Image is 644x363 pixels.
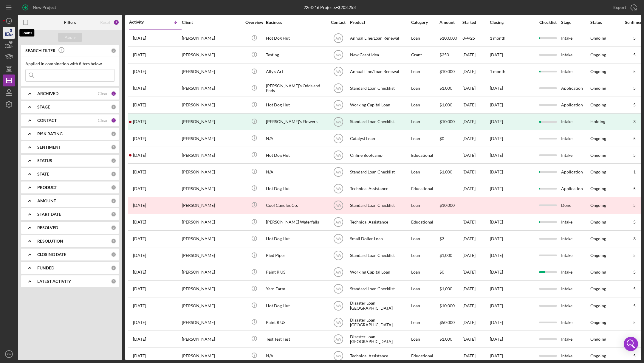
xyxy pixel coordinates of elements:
[7,353,11,356] text: AW
[37,118,57,123] b: CONTACT
[133,36,146,41] time: 2025-08-04 20:20
[111,118,116,123] div: 1
[350,248,410,263] div: Standard Loan Checklist
[335,187,341,191] text: AW
[411,214,439,230] div: Educational
[111,131,116,136] div: 0
[335,337,341,341] text: AW
[590,220,606,224] div: Ongoing
[590,236,606,241] div: Ongoing
[25,61,115,66] div: Applied in combination with filters below
[133,353,146,358] time: 2023-04-13 22:24
[462,264,489,280] div: [DATE]
[490,86,503,91] time: [DATE]
[439,298,462,314] div: $10,000
[590,186,606,191] div: Ongoing
[350,47,410,63] div: New Grant Idea
[561,264,590,280] div: Intake
[3,348,15,360] button: AW
[266,331,326,347] div: Test Test Test
[350,181,410,196] div: Technical Assistance
[490,169,503,174] time: [DATE]
[335,270,341,274] text: AW
[561,197,590,213] div: Done
[182,97,241,113] div: [PERSON_NAME]
[490,136,503,141] time: [DATE]
[18,1,62,13] button: New Project
[462,147,489,163] div: [DATE]
[561,164,590,180] div: Application
[182,214,241,230] div: [PERSON_NAME]
[133,253,146,258] time: 2024-04-12 15:20
[439,197,462,213] div: $10,000
[590,270,606,274] div: Ongoing
[133,303,146,308] time: 2023-11-28 16:44
[37,252,66,257] b: CLOSING DATE
[111,48,116,53] div: 0
[411,197,439,213] div: Loan
[590,203,606,208] div: Ongoing
[350,20,410,25] div: Product
[462,281,489,297] div: [DATE]
[439,20,462,25] div: Amount
[335,354,341,358] text: AW
[490,320,503,325] time: [DATE]
[182,20,241,25] div: Client
[561,80,590,96] div: Application
[411,314,439,330] div: Loan
[98,91,108,96] div: Clear
[113,19,119,25] div: 2
[100,20,110,25] div: Reset
[182,80,241,96] div: [PERSON_NAME]
[33,1,56,13] div: New Project
[561,30,590,46] div: Intake
[624,337,638,351] div: Open Intercom Messenger
[439,80,462,96] div: $1,000
[182,47,241,63] div: [PERSON_NAME]
[111,185,116,190] div: 0
[490,269,503,274] time: [DATE]
[590,69,606,74] div: Ongoing
[439,30,462,46] div: $100,000
[37,158,52,163] b: STATUS
[133,136,146,141] time: 2025-04-08 18:45
[335,70,341,74] text: AW
[335,204,341,208] text: AW
[590,170,606,174] div: Ongoing
[133,236,146,241] time: 2024-05-29 23:11
[462,314,489,330] div: [DATE]
[590,337,606,342] div: Ongoing
[37,105,50,109] b: STAGE
[411,298,439,314] div: Loan
[561,214,590,230] div: Intake
[266,214,326,230] div: [PERSON_NAME] Waterfalls
[266,248,326,263] div: Pied Piper
[335,287,341,291] text: AW
[411,20,439,25] div: Category
[111,145,116,150] div: 0
[590,36,606,41] div: Ongoing
[350,64,410,80] div: Annual Line/Loan Renewal
[129,20,155,24] div: Activity
[182,181,241,196] div: [PERSON_NAME]
[411,114,439,130] div: Loan
[182,298,241,314] div: [PERSON_NAME]
[561,97,590,113] div: Application
[462,181,489,196] div: [DATE]
[561,298,590,314] div: Intake
[411,164,439,180] div: Loan
[266,147,326,163] div: Hot Dog Hut
[133,153,146,158] time: 2025-03-20 15:34
[350,97,410,113] div: Working Capital Loan
[37,212,61,217] b: START DATE
[439,47,462,63] div: $250
[411,264,439,280] div: Loan
[439,314,462,330] div: $50,000
[561,248,590,263] div: Intake
[411,97,439,113] div: Loan
[335,220,341,224] text: AW
[111,171,116,177] div: 0
[490,69,505,74] time: 1 month
[335,170,341,174] text: AW
[411,47,439,63] div: Grant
